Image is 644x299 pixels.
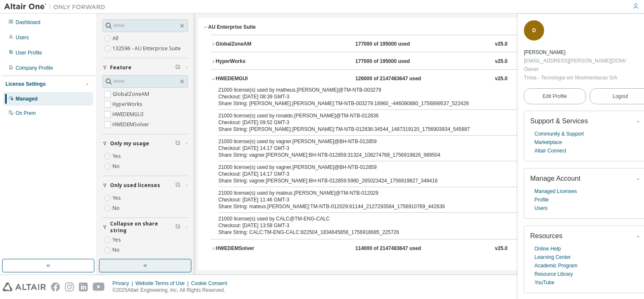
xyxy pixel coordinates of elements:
[113,287,232,294] p: © 2025 Altair Engineering, Inc. All Rights Reserved.
[110,182,160,189] span: Only used licenses
[218,93,599,100] div: Checkout: [DATE] 08:39 GMT-3
[110,140,149,147] span: Only my usage
[3,283,46,291] img: altair_logo.svg
[612,92,628,101] span: Logout
[216,75,292,83] div: HWEDEMGUI
[218,87,599,93] div: 21000 license(s) used by matheus.[PERSON_NAME]@TM-NTB-003279
[355,245,431,253] div: 114000 of 2147483647 used
[495,41,507,48] div: v25.0
[355,75,431,83] div: 126000 of 2147483647 used
[495,75,507,83] div: v25.0
[203,18,635,36] button: AU Enterprise SuiteLicense ID: 132596
[218,126,599,133] div: Share String: [PERSON_NAME].[PERSON_NAME]:TM-NTB-012836:34544_1487319120_1756903934_545887
[532,27,536,33] span: D
[211,70,627,88] button: HWEDEMGUI126000 of 2147483647 usedv25.0Expire date:[DATE]
[534,270,573,278] a: Resource Library
[218,215,599,222] div: 21000 license(s) used by CALC@TM-ENG-CALC
[110,64,131,71] span: Feature
[218,177,599,184] div: Share String: vagner.[PERSON_NAME]:BH-NTB-012859:5980_265023424_1756919827_348416
[16,49,42,56] div: User Profile
[216,41,292,48] div: GlobalZoneAM
[65,283,74,291] img: instagram.svg
[534,138,562,147] a: Marketplace
[113,235,123,245] label: Yes
[218,119,599,126] div: Checkout: [DATE] 09:52 GMT-3
[102,176,188,195] button: Only used licenses
[218,138,599,145] div: 21000 license(s) used by vagner.[PERSON_NAME]@BH-NTB-012859
[534,130,584,138] a: Community & Support
[211,52,627,71] button: HyperWorks177000 of 195000 usedv25.0Expire date:[DATE]
[113,89,151,99] label: GlobalZoneAM
[16,19,40,26] div: Dashboard
[175,64,180,71] span: Clear filter
[216,58,292,65] div: HyperWorks
[218,164,599,171] div: 21000 license(s) used by vagner.[PERSON_NAME]@BH-NTB-012859
[175,224,180,231] span: Clear filter
[534,204,547,212] a: Users
[102,134,188,153] button: Only my usage
[524,57,626,65] div: [EMAIL_ADDRESS][PERSON_NAME][DOMAIN_NAME]
[495,245,507,253] div: v25.0
[218,171,599,177] div: Checkout: [DATE] 14:17 GMT-3
[113,245,121,255] label: No
[524,73,626,82] div: Tmsa - Tecnologia em Movimentacao S/A
[113,151,123,161] label: Yes
[524,88,586,104] a: Edit Profile
[113,120,151,130] label: HWEDEMSolver
[218,145,599,152] div: Checkout: [DATE] 14:17 GMT-3
[93,283,105,291] img: youtube.svg
[113,43,182,54] label: 132596 - AU Enterprise Suite
[5,81,46,87] div: License Settings
[16,34,29,41] div: Users
[218,196,599,203] div: Checkout: [DATE] 11:46 GMT-3
[211,35,627,54] button: GlobalZoneAM177000 of 195000 usedv25.0Expire date:[DATE]
[218,203,599,210] div: Share String: mateus.[PERSON_NAME]:TM-NTB-012029:61144_2127293584_1756910769_442636
[524,48,626,57] div: Diego Dalpiaz
[355,58,431,65] div: 177000 of 195000 used
[355,41,431,48] div: 177000 of 195000 used
[534,261,577,270] a: Academic Program
[211,239,627,258] button: HWEDEMSolver114000 of 2147483647 usedv25.0Expire date:[DATE]
[208,24,256,30] div: AU Enterprise Suite
[530,117,588,125] span: Support & Services
[495,58,507,65] div: v25.0
[218,100,599,107] div: Share String: [PERSON_NAME].[PERSON_NAME]:TM-NTB-003279:18960_-446090880_1756899537_522428
[175,182,180,189] span: Clear filter
[534,278,554,287] a: YouTube
[218,222,599,229] div: Checkout: [DATE] 13:58 GMT-3
[534,147,566,155] a: Altair Connect
[16,65,53,71] div: Company Profile
[113,99,144,109] label: HyperWorks
[113,109,145,120] label: HWEDEMGUI
[534,196,549,204] a: Profile
[113,203,121,213] label: No
[113,193,123,203] label: Yes
[534,253,571,261] a: Learning Center
[534,187,577,196] a: Managed Licenses
[216,245,292,253] div: HWEDEMSolver
[102,218,188,236] button: Collapse on share string
[16,110,36,117] div: On Prem
[524,65,626,73] div: Owner
[218,190,599,196] div: 21000 license(s) used by mateus.[PERSON_NAME]@TM-NTB-012029
[110,220,175,234] span: Collapse on share string
[218,112,599,119] div: 21000 license(s) used by ronaldo.[PERSON_NAME]@TM-NTB-012836
[113,161,121,171] label: No
[530,232,562,239] span: Resources
[175,140,180,147] span: Clear filter
[79,283,88,291] img: linkedin.svg
[542,93,567,100] span: Edit Profile
[51,283,60,291] img: facebook.svg
[191,280,232,287] div: Cookie Consent
[113,280,135,287] div: Privacy
[135,280,191,287] div: Website Terms of Use
[16,95,38,102] div: Managed
[218,229,599,236] div: Share String: CALC:TM-ENG-CALC:822504_1834645856_1756918685_225726
[534,245,561,253] a: Online Help
[218,152,599,158] div: Share String: vagner.[PERSON_NAME]:BH-NTB-012859:31324_108274768_1756919826_989504
[113,33,120,43] label: All
[530,175,580,182] span: Manage Account
[102,58,188,77] button: Feature
[4,3,110,11] img: Altair One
